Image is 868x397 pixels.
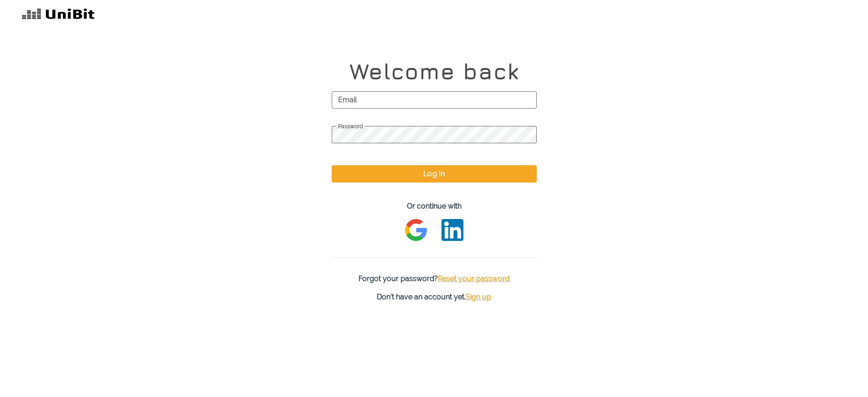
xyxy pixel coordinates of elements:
input: Password [332,126,537,143]
img: wNDaQje097HcAAAAABJRU5ErkJggg== [442,219,463,241]
button: Log in [332,165,537,183]
iframe: Drift Widget Chat Controller [822,351,857,386]
iframe: Drift Widget Chat Window [680,120,863,357]
img: v31kVAdV+ltHqyPP9805dAV0ttielyHdjWdf+P4AoAAAAleaEIAAAAEFwBAABAcAUAAEBwBQAAAMEVAAAABFcAAAAEVwAAABB... [22,7,95,22]
span: Password [332,123,537,130]
img: wAAAABJRU5ErkJggg== [405,219,427,241]
p: Forgot your password? [332,273,537,284]
h1: Welcome back [181,58,687,85]
p: Or continue with [332,201,537,212]
span: Sign up [466,293,491,301]
span: Reset your password [438,274,510,283]
span: Email [332,89,537,111]
p: Don't have an account yet. [181,292,687,303]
